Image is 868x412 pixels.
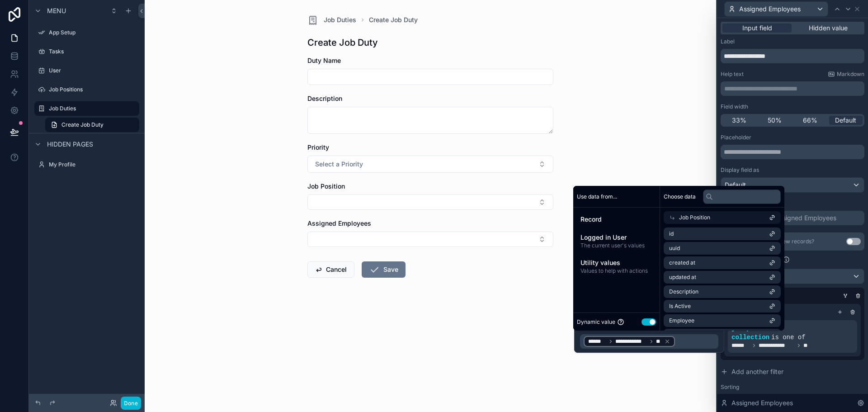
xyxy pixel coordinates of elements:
button: Cancel [307,261,354,278]
button: Save [362,261,406,278]
a: Job Duties [307,14,356,25]
label: Job Positions [49,86,137,93]
span: Hidden pages [47,140,93,149]
label: Job Duties [49,105,134,112]
a: Tasks [34,44,139,59]
span: Utility values [580,258,652,267]
span: Assigned Employees [739,5,801,14]
span: Record [580,215,652,224]
span: Job Position [307,182,345,190]
span: Duty Name [307,57,341,64]
label: My Profile [49,161,137,168]
a: Job Duties [34,101,139,116]
label: Label [721,38,735,45]
span: Add another filter [731,367,783,376]
a: Markdown [828,71,864,78]
a: Create Job Duty [45,118,139,132]
span: Job Position [679,214,710,221]
a: Job Positions [34,82,139,97]
span: Hidden value [809,24,848,33]
span: Select a Priority [315,160,363,169]
label: Field width [721,103,748,110]
label: Tasks [49,48,137,55]
span: Markdown [837,71,864,78]
button: Select Button [307,194,553,210]
div: scrollable content [573,208,660,282]
span: Description [307,95,342,102]
span: Use data from... [577,193,617,200]
span: Default [835,116,856,125]
label: Sorting [721,384,739,391]
span: Input field [742,24,772,33]
h1: Create Job Duty [307,36,378,49]
span: Assigned Employees [731,398,793,407]
button: Add another filter [721,364,864,380]
label: Display field as [721,166,759,174]
a: App Setup [34,25,139,40]
label: Help text [721,71,744,78]
span: The current user's values [580,242,652,249]
label: User [49,67,137,74]
span: Assigned Employees [307,219,371,227]
button: Assigned Employees [724,1,828,17]
span: 50% [768,116,782,125]
button: Done [121,397,141,410]
a: User [34,63,139,78]
span: 66% [803,116,817,125]
span: Logged in User [580,233,652,242]
a: Create Job Duty [369,15,418,24]
span: Values to help with actions [580,267,652,275]
span: Menu [47,6,66,15]
span: is one of [771,334,806,341]
a: My Profile [34,157,139,172]
button: Default [721,177,864,193]
span: Priority [307,143,329,151]
span: Default [725,180,746,189]
span: Dynamic value [577,318,615,326]
label: Placeholder [721,134,751,141]
span: Create Job Duty [61,121,104,128]
label: App Setup [49,29,137,36]
div: scrollable content [721,81,864,96]
button: Select Button [307,156,553,173]
span: Job Duties [324,15,356,24]
span: 33% [732,116,746,125]
span: Choose data [664,193,696,200]
button: Select Button [307,232,553,247]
